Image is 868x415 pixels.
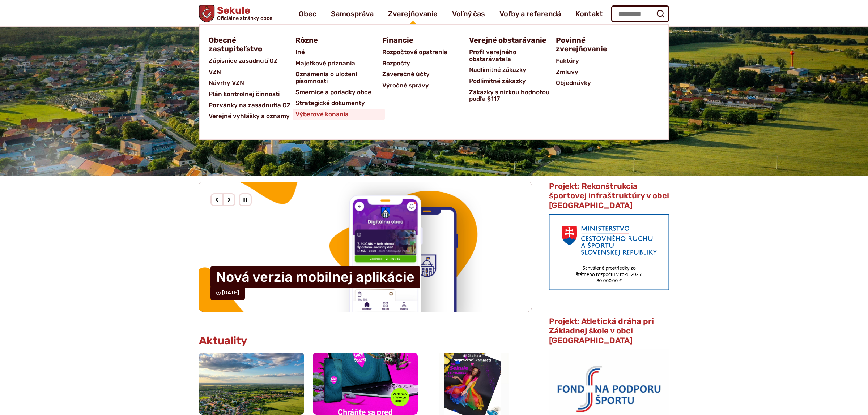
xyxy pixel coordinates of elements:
[295,87,382,98] a: Smernice a poriadky obce
[382,58,410,69] span: Rozpočty
[469,34,547,47] a: Verejné obstarávanie
[469,75,556,87] a: Podlimitné zákazky
[209,55,278,66] span: Zápisnice zasadnutí OZ
[469,87,556,104] a: Zákazky s nízkou hodnotou podľa §117
[382,47,447,58] span: Rozpočtové opatrenia
[469,47,556,64] a: Profil verejného obstarávateľa
[382,69,469,80] a: Záverečné účty
[209,77,295,88] a: Návrhy VZN
[556,77,591,88] span: Objednávky
[199,5,214,22] img: Prejsť na domovskú stránku
[382,80,429,91] span: Výročné správy
[295,98,365,109] span: Strategické dokumenty
[209,100,291,111] span: Pozvánky na zasadnutia OZ
[575,4,603,24] a: Kontakt
[556,66,643,78] a: Zmluvy
[209,77,244,88] span: Návrhy VZN
[295,69,382,86] a: Oznámenia o uložení písomnosti
[295,109,349,120] span: Výberové konania
[295,58,355,69] span: Majetkové priznania
[209,88,295,100] a: Plán kontrolnej činnosti
[382,34,413,47] span: Financie
[469,75,526,87] span: Podlimitné zákazky
[499,4,561,24] a: Voľby a referendá
[299,4,316,24] a: Obec
[210,193,224,206] div: Predošlý slajd
[295,87,371,98] span: Smernice a poriadky obce
[556,66,578,78] span: Zmluvy
[469,34,546,47] span: Verejné obstarávanie
[556,77,643,88] a: Objednávky
[209,66,221,78] span: VZN
[549,181,669,210] span: Projekt: Rekonštrukcia športovej infraštruktúry v obci [GEOGRAPHIC_DATA]
[295,34,318,47] span: Rôzne
[388,4,438,24] a: Zverejňovanie
[331,4,374,24] a: Samospráva
[222,193,235,206] div: Nasledujúci slajd
[239,193,252,206] div: Pozastaviť pohyb slajdera
[556,55,579,66] span: Faktúry
[452,4,485,24] a: Voľný čas
[382,69,430,80] span: Záverečné účty
[214,6,272,21] h1: Sekule
[295,109,382,120] a: Výberové konania
[295,34,374,47] a: Rôzne
[199,182,532,312] div: 3 / 8
[382,47,469,58] a: Rozpočtové opatrenia
[556,34,634,55] a: Povinné zverejňovanie
[209,34,287,55] a: Obecné zastupiteľstvo
[209,66,295,78] a: VZN
[382,58,469,69] a: Rozpočty
[209,88,280,100] span: Plán kontrolnej činnosti
[469,64,526,75] span: Nadlimitné zákazky
[222,290,239,296] span: [DATE]
[556,55,643,66] a: Faktúry
[295,47,305,58] span: Iné
[295,98,382,109] a: Strategické dokumenty
[199,5,272,22] a: Logo Sekule, prejsť na domovskú stránku.
[210,266,420,288] h4: Nová verzia mobilnej aplikácie
[209,100,295,111] a: Pozvánky na zasadnutia OZ
[199,335,247,347] h3: Aktuality
[295,58,382,69] a: Majetkové priznania
[209,55,295,66] a: Zápisnice zasadnutí OZ
[209,111,290,122] span: Verejné vyhlášky a oznamy
[382,80,469,91] a: Výročné správy
[549,214,669,290] img: min-cras.png
[295,47,382,58] a: Iné
[549,316,654,345] span: Projekt: Atletická dráha pri Základnej škole v obci [GEOGRAPHIC_DATA]
[469,64,556,75] a: Nadlimitné zákazky
[199,182,532,312] a: Nová verzia mobilnej aplikácie [DATE]
[217,16,273,21] span: Oficiálne stránky obce
[209,111,295,122] a: Verejné vyhlášky a oznamy
[382,34,460,47] a: Financie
